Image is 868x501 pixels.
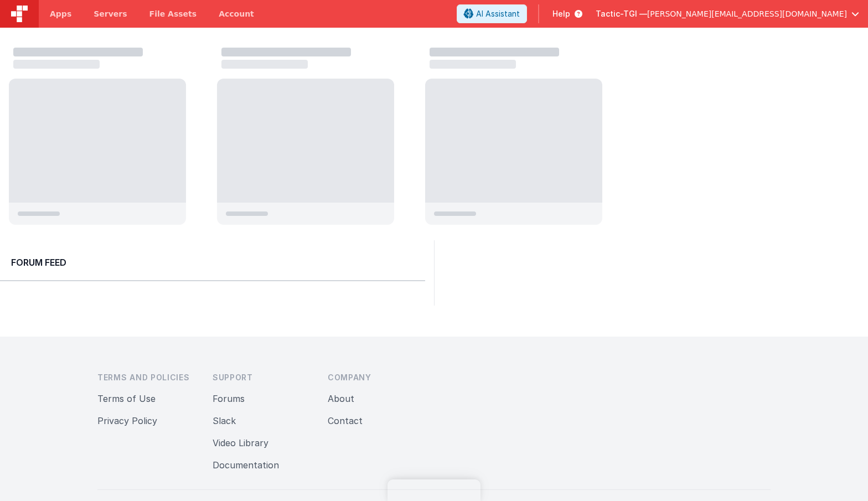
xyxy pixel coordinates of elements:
a: Privacy Policy [97,415,157,426]
h3: Terms and Policies [97,372,195,383]
span: Help [552,8,570,19]
button: Tactic-TGI — [PERSON_NAME][EMAIL_ADDRESS][DOMAIN_NAME] [596,8,859,19]
span: Apps [50,8,71,19]
span: [PERSON_NAME][EMAIL_ADDRESS][DOMAIN_NAME] [647,8,847,19]
h3: Support [213,372,310,383]
span: AI Assistant [476,8,520,19]
h3: Company [328,372,425,383]
span: Tactic-TGI — [596,8,647,19]
button: About [328,392,354,405]
h2: Forum Feed [11,256,414,269]
button: Slack [213,414,236,427]
button: Forums [213,392,245,405]
button: AI Assistant [457,4,527,23]
button: Documentation [213,458,279,472]
button: Video Library [213,436,268,450]
button: Contact [328,414,363,427]
span: Servers [94,8,127,19]
span: File Assets [149,8,197,19]
a: Terms of Use [97,393,156,404]
a: About [328,393,354,404]
a: Slack [213,415,236,426]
